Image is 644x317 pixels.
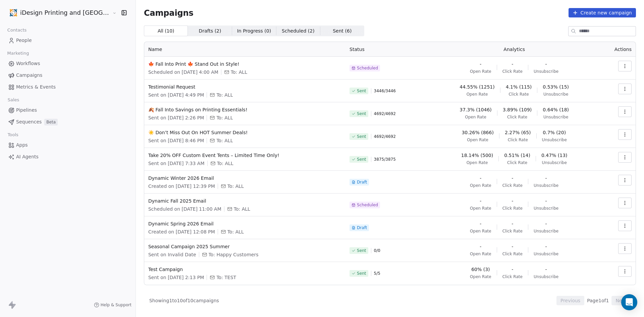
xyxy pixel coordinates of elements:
[357,225,367,230] span: Draft
[16,153,39,160] span: AI Agents
[357,202,378,208] span: Scheduled
[148,206,221,212] span: Scheduled on [DATE] 11:00 AM
[148,160,205,167] span: Sent on [DATE] 7:33 AM
[543,84,569,90] span: 0.53% (15)
[504,152,530,159] span: 0.51% (14)
[480,243,481,250] span: -
[148,274,204,281] span: Sent on [DATE] 2:13 PM
[534,206,558,211] span: Unsubscribe
[333,28,352,35] span: Sent ( 6 )
[357,88,366,94] span: Sent
[4,48,32,58] span: Marketing
[569,8,636,17] button: Create new campaign
[467,137,488,143] span: Open Rate
[480,220,481,227] span: -
[16,72,42,79] span: Campaigns
[5,151,130,162] a: AI Agents
[506,84,532,90] span: 4.1% (115)
[227,183,244,190] span: To: ALL
[148,175,341,181] span: Dynamic Winter 2026 Email
[357,65,378,71] span: Scheduled
[148,220,341,227] span: Dynamic Spring 2026 Email
[227,228,244,235] span: To: ALL
[148,114,204,121] span: Sent on [DATE] 2:26 PM
[16,60,40,67] span: Workflows
[512,61,513,67] span: -
[465,114,486,120] span: Open Rate
[543,106,569,113] span: 0.64% (18)
[5,82,130,93] a: Metrics & Events
[148,61,341,67] span: 🍁 Fall Into Print 🍁 Stand Out in Style!
[545,243,547,250] span: -
[231,69,247,75] span: To: ALL
[148,266,341,273] span: Test Campaign
[460,106,491,113] span: 37.3% (1046)
[587,297,609,304] span: Page 1 of 1
[545,198,547,204] span: -
[512,266,513,273] span: -
[512,220,513,227] span: -
[357,134,366,139] span: Sent
[148,228,215,235] span: Created on [DATE] 12:08 PM
[471,266,490,273] span: 60% (3)
[5,70,130,81] a: Campaigns
[20,8,111,17] span: iDesign Printing and [GEOGRAPHIC_DATA]
[357,157,366,162] span: Sent
[470,183,491,188] span: Open Rate
[5,140,130,151] a: Apps
[512,175,513,181] span: -
[502,274,523,279] span: Click Rate
[470,228,491,234] span: Open Rate
[44,119,58,125] span: Beta
[148,198,341,204] span: Dynamic Fall 2025 Email
[148,183,215,190] span: Created on [DATE] 12:39 PM
[148,84,341,90] span: Testimonial Request
[148,137,204,144] span: Sent on [DATE] 8:46 PM
[5,116,130,127] a: SequencesBeta
[216,137,233,144] span: To: ALL
[148,152,341,159] span: Take 20% OFF Custom Event Tents – Limited Time Only!
[94,302,131,308] a: Help & Support
[507,114,527,120] span: Click Rate
[502,251,523,257] span: Click Rate
[5,130,21,140] span: Tools
[534,69,558,74] span: Unsubscribe
[470,274,491,279] span: Open Rate
[545,266,547,273] span: -
[374,88,396,94] span: 3446 / 3446
[502,206,523,211] span: Click Rate
[467,92,488,97] span: Open Rate
[545,175,547,181] span: -
[148,69,218,75] span: Scheduled on [DATE] 4:00 AM
[5,95,22,105] span: Sales
[144,8,194,17] span: Campaigns
[534,251,558,257] span: Unsubscribe
[505,129,531,136] span: 2.27% (65)
[512,198,513,204] span: -
[148,92,204,98] span: Sent on [DATE] 4:49 PM
[374,111,396,116] span: 4692 / 4692
[16,142,28,149] span: Apps
[480,175,481,181] span: -
[508,137,528,143] span: Click Rate
[5,35,130,46] a: People
[148,243,341,250] span: Seasonal Campaign 2025 Summer
[282,28,315,35] span: Scheduled ( 2 )
[462,129,493,136] span: 30.26% (866)
[534,183,558,188] span: Unsubscribe
[144,42,345,57] th: Name
[480,198,481,204] span: -
[461,152,493,159] span: 18.14% (500)
[543,114,568,120] span: Unsubscribe
[543,92,568,97] span: Unsubscribe
[480,61,481,67] span: -
[16,118,42,125] span: Sequences
[148,106,341,113] span: 🍂 Fall Into Savings on Printing Essentials!
[507,160,527,165] span: Click Rate
[502,228,523,234] span: Click Rate
[4,25,30,35] span: Contacts
[357,111,366,116] span: Sent
[542,137,567,143] span: Unsubscribe
[16,37,32,44] span: People
[512,243,513,250] span: -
